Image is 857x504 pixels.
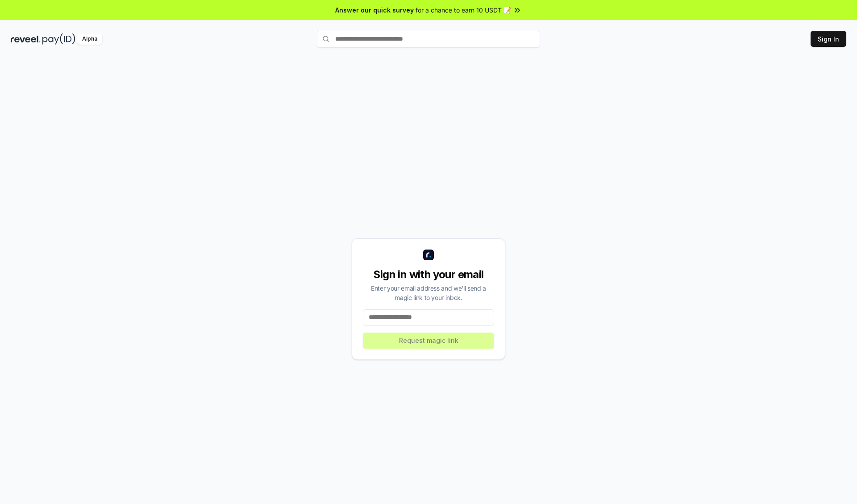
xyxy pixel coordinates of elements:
div: Sign in with your email [363,267,494,282]
img: pay_id [42,33,75,45]
div: Alpha [77,33,102,45]
span: Answer our quick survey [335,5,414,15]
span: for a chance to earn 10 USDT 📝 [416,5,511,15]
img: logo_small [423,250,434,260]
button: Sign In [811,31,846,47]
div: Enter your email address and we’ll send a magic link to your inbox. [363,283,494,302]
img: reveel_dark [11,33,41,45]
